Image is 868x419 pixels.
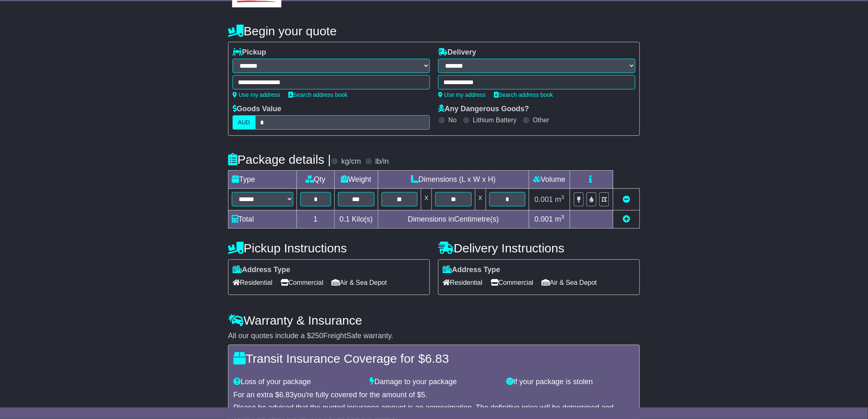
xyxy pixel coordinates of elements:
h4: Pickup Instructions [228,241,430,255]
td: Type [228,171,297,189]
span: 5 [421,391,425,399]
span: 0.1 [340,215,350,223]
td: x [421,189,432,210]
td: Volume [529,171,570,189]
label: Address Type [443,266,500,275]
span: Residential [443,276,482,289]
div: If your package is stolen [502,378,639,387]
div: Loss of your package [229,378,366,387]
span: 6.83 [425,352,449,365]
label: Address Type [233,266,290,275]
span: Commercial [281,276,323,289]
span: 6.83 [279,391,294,399]
span: Air & Sea Depot [542,276,597,289]
span: Residential [233,276,272,289]
span: Commercial [491,276,533,289]
label: Delivery [438,48,476,57]
td: Kilo(s) [334,210,378,228]
a: Use my address [438,92,486,98]
span: Air & Sea Depot [332,276,387,289]
label: AUD [233,115,256,130]
label: lb/in [375,157,389,166]
td: 1 [297,210,335,228]
div: Damage to your package [366,378,503,387]
h4: Delivery Instructions [438,241,640,255]
span: m [555,195,564,204]
label: Pickup [233,48,266,57]
div: All our quotes include a $ FreightSafe warranty. [228,332,640,341]
a: Remove this item [623,195,630,204]
span: m [555,215,564,223]
div: For an extra $ you're fully covered for the amount of $ . [233,391,635,400]
a: Search address book [288,92,347,98]
td: Dimensions in Centimetre(s) [378,210,529,228]
a: Add new item [623,215,630,223]
td: Weight [334,171,378,189]
h4: Transit Insurance Coverage for $ [233,352,635,365]
label: Other [533,116,549,124]
label: Goods Value [233,105,281,114]
span: 250 [311,332,323,340]
a: Use my address [233,92,280,98]
label: No [448,116,457,124]
span: 0.001 [535,195,553,204]
td: x [475,189,486,210]
sup: 3 [561,194,564,200]
td: Total [228,210,297,228]
label: Lithium Battery [473,116,517,124]
span: 0.001 [535,215,553,223]
sup: 3 [561,214,564,220]
label: Any Dangerous Goods? [438,105,529,114]
td: Qty [297,171,335,189]
a: Search address book [494,92,553,98]
label: kg/cm [341,157,361,166]
h4: Package details | [228,153,331,166]
h4: Warranty & Insurance [228,314,640,327]
td: Dimensions (L x W x H) [378,171,529,189]
h4: Begin your quote [228,24,640,38]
